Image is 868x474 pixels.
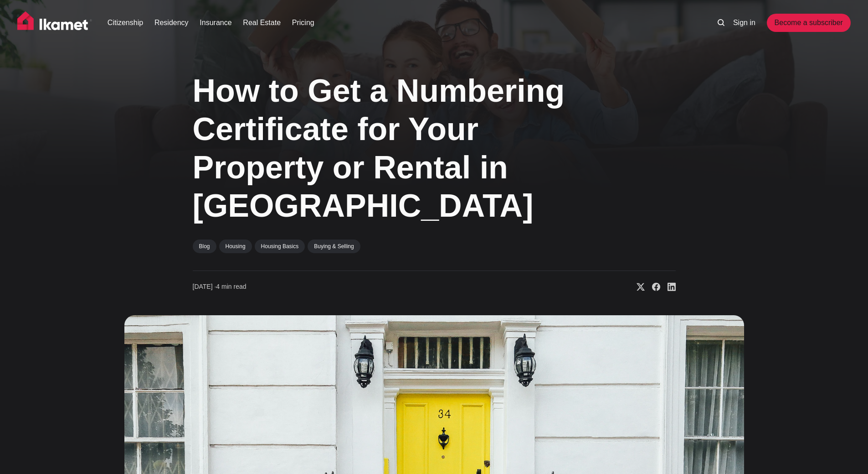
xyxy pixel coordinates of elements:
a: Share on Facebook [645,282,660,292]
time: 4 min read [193,282,247,292]
a: Share on Linkedin [660,282,676,292]
a: Buying & Selling [308,240,360,253]
a: Real Estate [243,17,281,28]
a: Housing Basics [255,240,305,253]
img: Ikamet home [17,11,92,34]
a: Insurance [200,17,231,28]
h1: How to Get a Numbering Certificate for Your Property or Rental in [GEOGRAPHIC_DATA] [193,72,585,225]
a: Pricing [292,17,314,28]
span: [DATE] ∙ [193,283,216,290]
a: Citizenship [108,17,143,28]
a: Blog [193,240,216,253]
a: Housing [219,240,252,253]
a: Become a subscriber [767,14,851,32]
a: Share on X [629,282,645,292]
a: Residency [154,17,189,28]
a: Sign in [733,17,755,28]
